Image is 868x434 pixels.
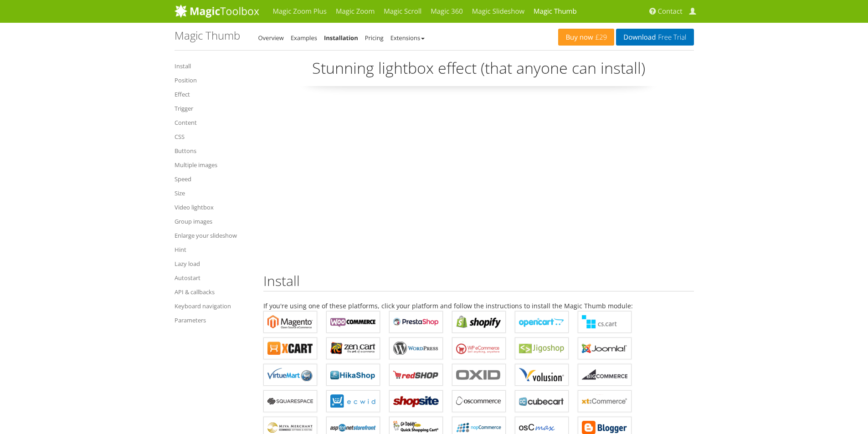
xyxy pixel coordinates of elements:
[326,390,380,412] a: Magic Thumb for ECWID
[324,34,358,42] a: Installation
[578,390,632,412] a: Magic Thumb for xt:Commerce
[593,34,607,41] span: £29
[658,7,683,16] span: Contact
[175,174,250,184] a: Speed
[175,258,250,269] a: Lazy load
[393,315,439,329] b: Magic Thumb for PrestaShop
[175,117,250,128] a: Content
[389,311,443,333] a: Magic Thumb for PrestaShop
[582,394,627,408] b: Magic Thumb for xt:Commerce
[267,368,313,382] b: Magic Thumb for VirtueMart
[330,394,376,408] b: Magic Thumb for ECWID
[452,311,506,333] a: Magic Thumb for Shopify
[578,337,632,359] a: Magic Thumb for Joomla
[582,315,627,329] b: Magic Thumb for CS-Cart
[263,57,694,86] p: Stunning lightbox effect (that anyone can install)
[263,390,317,412] a: Magic Thumb for Squarespace
[456,368,502,382] b: Magic Thumb for OXID
[515,364,569,386] a: Magic Thumb for Volusion
[175,301,250,311] a: Keyboard navigation
[656,34,686,41] span: Free Trial
[519,394,565,408] b: Magic Thumb for CubeCart
[175,244,250,255] a: Hint
[519,315,565,329] b: Magic Thumb for OpenCart
[452,337,506,359] a: Magic Thumb for WP e-Commerce
[267,342,313,355] b: Magic Thumb for X-Cart
[326,311,380,333] a: Magic Thumb for WooCommerce
[389,337,443,359] a: Magic Thumb for WordPress
[390,34,425,42] a: Extensions
[578,364,632,386] a: Magic Thumb for Bigcommerce
[578,311,632,333] a: Magic Thumb for CS-Cart
[175,286,250,297] a: API & callbacks
[175,202,250,213] a: Video lightbox
[175,61,250,71] a: Install
[452,364,506,386] a: Magic Thumb for OXID
[515,390,569,412] a: Magic Thumb for CubeCart
[291,34,317,42] a: Examples
[175,103,250,114] a: Trigger
[175,216,250,227] a: Group images
[365,34,384,42] a: Pricing
[175,230,250,241] a: Enlarge your slideshow
[515,337,569,359] a: Magic Thumb for Jigoshop
[175,75,250,86] a: Position
[330,368,376,382] b: Magic Thumb for HikaShop
[175,4,259,18] img: MagicToolbox.com - Image tools for your website
[175,315,250,326] a: Parameters
[456,394,502,408] b: Magic Thumb for osCommerce
[456,342,502,355] b: Magic Thumb for WP e-Commerce
[330,315,376,329] b: Magic Thumb for WooCommerce
[175,30,240,41] h1: Magic Thumb
[175,145,250,156] a: Buttons
[616,29,693,46] a: DownloadFree Trial
[330,342,376,355] b: Magic Thumb for Zen Cart
[175,89,250,100] a: Effect
[175,159,250,170] a: Multiple images
[175,188,250,199] a: Size
[326,337,380,359] a: Magic Thumb for Zen Cart
[393,394,439,408] b: Magic Thumb for ShopSite
[393,368,439,382] b: Magic Thumb for redSHOP
[456,315,502,329] b: Magic Thumb for Shopify
[519,368,565,382] b: Magic Thumb for Volusion
[263,337,317,359] a: Magic Thumb for X-Cart
[452,390,506,412] a: Magic Thumb for osCommerce
[263,273,694,291] h2: Install
[175,131,250,142] a: CSS
[263,364,317,386] a: Magic Thumb for VirtueMart
[389,390,443,412] a: Magic Thumb for ShopSite
[175,272,250,283] a: Autostart
[515,311,569,333] a: Magic Thumb for OpenCart
[258,34,284,42] a: Overview
[558,29,614,46] a: Buy now£29
[267,394,313,408] b: Magic Thumb for Squarespace
[393,342,439,355] b: Magic Thumb for WordPress
[263,311,317,333] a: Magic Thumb for Magento
[326,364,380,386] a: Magic Thumb for HikaShop
[582,342,627,355] b: Magic Thumb for Joomla
[267,315,313,329] b: Magic Thumb for Magento
[519,342,565,355] b: Magic Thumb for Jigoshop
[389,364,443,386] a: Magic Thumb for redSHOP
[582,368,627,382] b: Magic Thumb for Bigcommerce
